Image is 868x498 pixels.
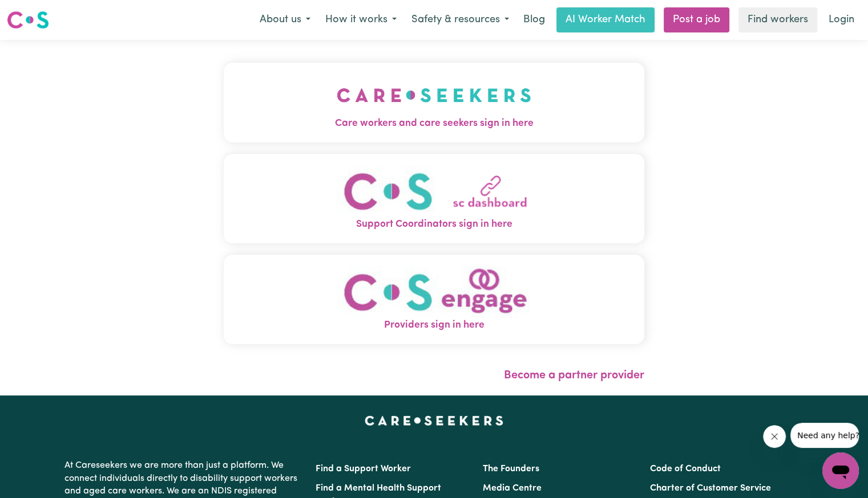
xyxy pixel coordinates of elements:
span: Need any help? [7,8,69,17]
button: Care workers and care seekers sign in here [224,63,644,142]
button: Providers sign in here [224,255,644,344]
a: AI Worker Match [556,7,655,32]
a: Careseekers home page [365,416,503,425]
a: Find workers [738,7,817,32]
a: The Founders [483,464,539,473]
button: Support Coordinators sign in here [224,154,644,243]
a: Code of Conduct [650,464,721,473]
span: Care workers and care seekers sign in here [224,116,644,131]
iframe: Message from company [790,423,859,448]
button: About us [252,8,318,32]
iframe: Button to launch messaging window [822,452,859,489]
span: Providers sign in here [224,318,644,333]
a: Post a job [664,7,729,32]
a: Charter of Customer Service [650,484,771,493]
a: Blog [516,7,552,32]
a: Media Centre [483,484,542,493]
a: Careseekers logo [7,7,49,33]
a: Find a Support Worker [316,464,411,473]
a: Become a partner provider [504,370,644,381]
img: Careseekers logo [7,10,49,30]
button: How it works [318,8,404,32]
button: Safety & resources [404,8,516,32]
a: Login [822,7,861,32]
iframe: Close message [763,425,786,448]
span: Support Coordinators sign in here [224,217,644,232]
